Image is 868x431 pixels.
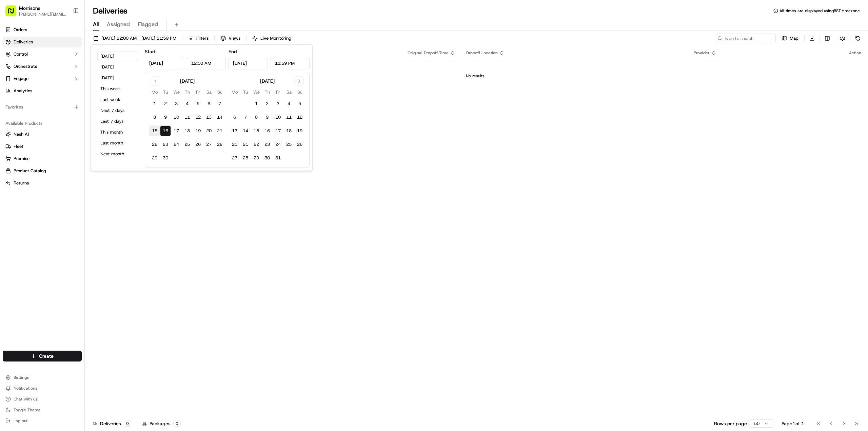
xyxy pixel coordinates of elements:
[229,153,240,163] button: 27
[7,65,19,77] img: 1736555255976-a54dd68f-1ca7-489b-9aae-adbdc363a1c4
[3,373,82,382] button: Settings
[97,84,138,94] button: This week
[14,143,23,150] span: Fleet
[251,139,262,150] button: 22
[14,88,32,94] span: Analytics
[214,89,225,96] th: Sunday
[187,57,226,69] input: Time
[14,76,28,82] span: Engage
[160,98,171,109] button: 2
[87,73,864,79] div: No results.
[19,5,40,12] button: Morrisons
[115,67,123,75] button: Start new chat
[203,112,214,123] button: 13
[185,34,212,43] button: Filters
[715,34,776,43] input: Type to search
[251,112,262,123] button: 8
[180,78,195,84] div: [DATE]
[23,65,111,72] div: Start new chat
[229,89,240,96] th: Monday
[14,386,37,391] span: Notifications
[5,180,79,186] a: Returns
[173,420,181,427] div: 0
[14,63,37,70] span: Orchestrate
[138,20,158,28] span: Flagged
[14,168,46,174] span: Product Catalog
[214,139,225,150] button: 28
[93,420,131,427] div: Deliveries
[283,89,294,96] th: Saturday
[7,99,12,104] div: 📗
[14,98,52,105] span: Knowledge Base
[262,98,273,109] button: 2
[778,34,802,43] button: Map
[97,73,138,83] button: [DATE]
[229,57,268,69] input: Date
[14,156,29,162] span: Promise
[262,112,273,123] button: 9
[93,5,127,16] h1: Deliveries
[229,48,237,55] label: End
[229,139,240,150] button: 20
[55,96,112,108] a: 💻API Documentation
[64,98,109,105] span: API Documentation
[714,420,747,427] p: Rows per page
[7,27,123,38] p: Welcome 👋
[182,139,193,150] button: 25
[149,98,160,109] button: 1
[193,125,203,136] button: 19
[3,118,82,129] div: Available Products
[294,112,305,123] button: 12
[3,384,82,393] button: Notifications
[14,51,28,57] span: Control
[260,78,275,84] div: [DATE]
[149,139,160,150] button: 22
[283,98,294,109] button: 4
[3,3,70,19] button: Morrisons[PERSON_NAME][EMAIL_ADDRESS][PERSON_NAME][DOMAIN_NAME]
[160,112,171,123] button: 9
[101,35,176,41] span: [DATE] 12:00 AM - [DATE] 11:59 PM
[780,8,860,14] span: All times are displayed using BST timezone
[262,89,273,96] th: Thursday
[466,50,498,56] span: Dropoff Location
[251,89,262,96] th: Wednesday
[203,139,214,150] button: 27
[5,131,79,137] a: Nash AI
[294,76,304,86] button: Go to next month
[3,129,82,140] button: Nash AI
[271,57,310,69] input: Time
[124,420,131,427] div: 0
[273,98,283,109] button: 3
[273,89,283,96] th: Friday
[193,112,203,123] button: 12
[3,102,82,113] div: Favorites
[3,24,82,35] a: Orders
[273,112,283,123] button: 10
[3,394,82,404] button: Chat with us!
[160,139,171,150] button: 23
[14,39,33,45] span: Deliveries
[249,34,294,43] button: Live Monitoring
[283,139,294,150] button: 25
[19,12,67,17] button: [PERSON_NAME][EMAIL_ADDRESS][PERSON_NAME][DOMAIN_NAME]
[229,35,240,41] span: Views
[149,153,160,163] button: 29
[283,112,294,123] button: 11
[251,153,262,163] button: 29
[145,48,156,55] label: Start
[3,85,82,96] a: Analytics
[97,106,138,115] button: Next 7 days
[97,138,138,148] button: Last month
[214,125,225,136] button: 21
[196,35,209,41] span: Filters
[3,73,82,84] button: Engage
[23,72,86,77] div: We're available if you need us!
[171,98,182,109] button: 3
[7,7,20,20] img: Nash
[97,128,138,137] button: This month
[182,112,193,123] button: 11
[3,49,82,60] button: Control
[160,89,171,96] th: Tuesday
[182,89,193,96] th: Thursday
